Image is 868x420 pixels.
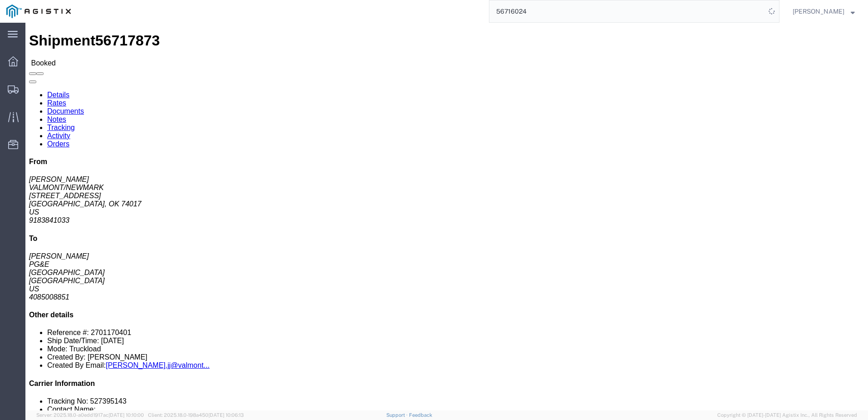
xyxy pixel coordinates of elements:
[148,412,244,418] span: Client: 2025.18.0-198a450
[489,0,765,22] input: Search for shipment number, reference number
[6,5,71,18] img: logo
[793,6,844,16] span: Justin Chao
[792,6,855,17] button: [PERSON_NAME]
[208,412,244,418] span: [DATE] 10:06:13
[717,411,857,419] span: Copyright © [DATE]-[DATE] Agistix Inc., All Rights Reserved
[25,23,868,410] iframe: FS Legacy Container
[386,412,409,418] a: Support
[36,412,144,418] span: Server: 2025.18.0-a0edd1917ac
[108,412,144,418] span: [DATE] 10:10:00
[409,412,432,418] a: Feedback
